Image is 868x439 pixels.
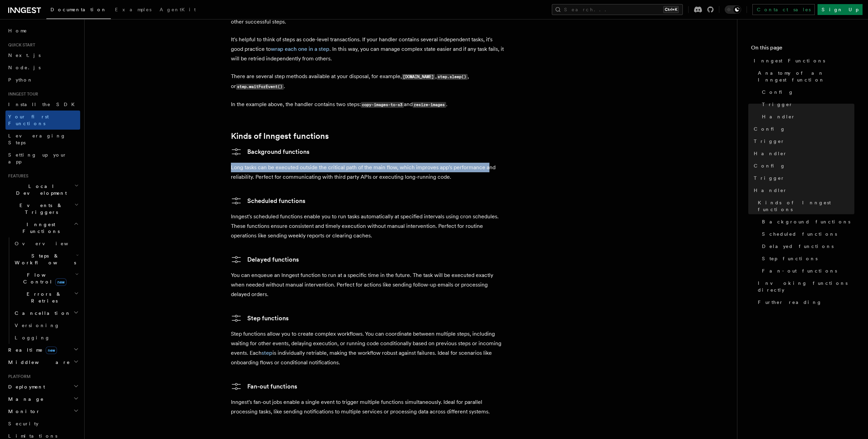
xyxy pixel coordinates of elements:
p: You can enqueue an Inngest function to run at a specific time in the future. The task will be exe... [231,270,504,299]
span: Security [8,421,39,426]
span: Config [754,126,785,132]
span: Features [5,173,28,179]
p: Inngest's fan-out jobs enable a single event to trigger multiple functions simultaneously. Ideal ... [231,397,504,416]
span: Anatomy of an Inngest function [758,70,854,83]
span: Errors & Retries [12,291,74,304]
span: Middleware [5,359,70,366]
span: Steps & Workflows [12,252,76,266]
a: Background functions [759,216,854,228]
button: Middleware [5,356,80,368]
span: Trigger [762,101,793,108]
span: Platform [5,374,31,379]
span: Inngest Functions [754,57,825,64]
a: Delayed functions [759,240,854,252]
a: step [262,350,273,356]
code: resize-images [413,102,446,108]
a: Fan-out functions [231,381,297,392]
span: Config [754,162,785,169]
a: Anatomy of an Inngest function [755,67,854,86]
a: Sign Up [818,4,863,15]
span: Realtime [5,347,57,353]
code: [DOMAIN_NAME] [402,74,435,80]
span: Monitor [5,408,40,415]
span: Events & Triggers [5,202,74,216]
span: Handler [762,113,795,120]
p: Inngest's scheduled functions enable you to run tasks automatically at specified intervals using ... [231,212,504,240]
span: Leveraging Steps [8,133,66,145]
code: copy-images-to-s3 [361,102,404,108]
a: Documentation [46,2,111,19]
a: Kinds of Inngest functions [755,196,854,216]
a: Fan-out functions [759,265,854,277]
span: Your first Functions [8,114,49,126]
span: Overview [15,241,85,246]
span: Home [8,27,27,34]
code: step.sleep() [437,74,468,80]
a: Leveraging Steps [5,130,80,149]
a: Examples [111,2,156,18]
a: Step functions [231,313,289,324]
span: Cancellation [12,310,71,317]
span: Manage [5,396,44,403]
span: Quick start [5,42,35,48]
a: wrap each one in a step [271,46,329,52]
span: Deployment [5,383,45,390]
a: Your first Functions [5,111,80,130]
a: Further reading [755,296,854,308]
span: Next.js [8,53,41,58]
a: Background functions [231,146,309,157]
p: There are several step methods available at your disposal, for example, , , or . [231,72,504,91]
span: Invoking functions directly [758,280,854,293]
p: Step functions allow you to create complex workflows. You can coordinate between multiple steps, ... [231,329,504,367]
button: Cancellation [12,307,80,319]
a: AgentKit [156,2,200,18]
span: Local Development [5,183,74,196]
span: AgentKit [160,7,196,12]
button: Monitor [5,405,80,418]
button: Manage [5,393,80,405]
a: Next.js [5,49,80,61]
span: new [55,278,67,286]
a: Step functions [759,252,854,265]
span: Trigger [754,138,785,145]
a: Trigger [751,172,854,184]
a: Handler [751,184,854,196]
a: Inngest Functions [751,55,854,67]
a: Scheduled functions [231,195,305,206]
a: Logging [12,332,80,344]
span: Scheduled functions [762,231,837,237]
span: Config [762,89,794,96]
button: Steps & Workflows [12,250,80,269]
a: Invoking functions directly [755,277,854,296]
a: Overview [12,237,80,250]
h4: On this page [751,44,854,55]
p: It's helpful to think of steps as code-level transactions. If your handler contains several indep... [231,35,504,63]
button: Errors & Retries [12,288,80,307]
a: Trigger [759,98,854,111]
span: Delayed functions [762,243,834,250]
a: Contact sales [752,4,815,15]
div: Inngest Functions [5,237,80,344]
span: Further reading [758,299,822,306]
span: Examples [115,7,151,12]
a: Kinds of Inngest functions [231,131,329,141]
span: Handler [754,187,787,194]
a: Config [751,160,854,172]
span: Node.js [8,65,41,70]
a: Home [5,25,80,37]
a: Config [759,86,854,98]
a: Security [5,418,80,430]
span: Inngest tour [5,91,38,97]
a: Install the SDK [5,98,80,111]
span: new [46,347,57,354]
code: step.waitForEvent() [236,84,284,90]
kbd: Ctrl+K [663,6,679,13]
span: Background functions [762,218,850,225]
a: Handler [759,111,854,123]
button: Toggle dark mode [725,5,741,14]
a: Delayed functions [231,254,299,265]
span: Fan-out functions [762,267,837,274]
span: Trigger [754,175,785,181]
span: Logging [15,335,50,340]
span: Python [8,77,33,83]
